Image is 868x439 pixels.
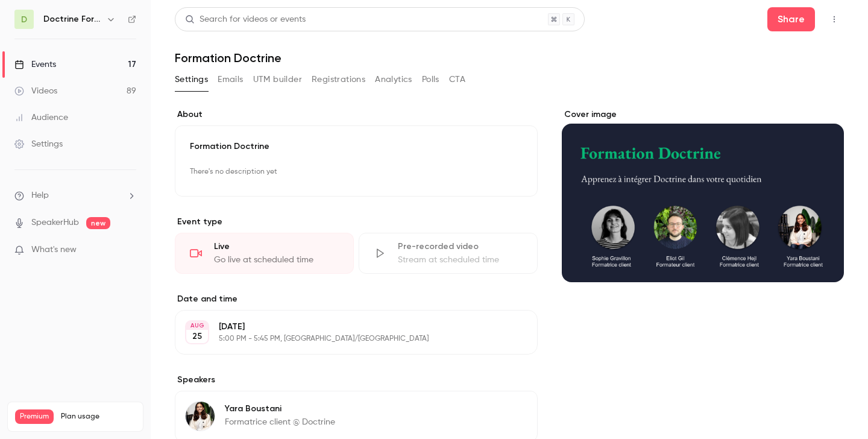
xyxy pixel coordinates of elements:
p: Yara Boustani [225,403,335,415]
div: Live [214,241,339,253]
div: AUG [186,321,208,330]
div: Settings [14,138,63,150]
img: Yara Boustani [186,402,215,431]
p: Formatrice client @ Doctrine [225,416,335,428]
div: LiveGo live at scheduled time [175,233,354,274]
div: Pre-recorded video [398,241,523,253]
div: Search for videos or events [185,13,306,26]
div: Go live at scheduled time [214,254,339,266]
label: Speakers [175,374,538,386]
a: SpeakerHub [31,216,79,229]
span: Plan usage [61,412,136,422]
button: Analytics [375,70,412,89]
button: UTM builder [253,70,302,89]
p: Formation Doctrine [190,141,523,153]
div: Events [14,58,56,71]
div: Videos [14,85,57,97]
p: 5:00 PM - 5:45 PM, [GEOGRAPHIC_DATA]/[GEOGRAPHIC_DATA] [219,334,474,344]
p: 25 [192,330,202,343]
button: Polls [422,70,439,89]
span: What's new [31,244,77,256]
div: Pre-recorded videoStream at scheduled time [359,233,538,274]
span: Premium [15,409,54,424]
div: Stream at scheduled time [398,254,523,266]
h6: Doctrine Formation Avocats [43,13,101,25]
label: Date and time [175,293,538,305]
span: Help [31,189,49,202]
iframe: Noticeable Trigger [122,245,136,256]
span: new [86,217,110,229]
label: Cover image [562,109,844,121]
p: There's no description yet [190,162,523,182]
li: help-dropdown-opener [14,189,136,202]
button: Share [767,7,815,31]
p: [DATE] [219,321,474,333]
span: D [21,13,27,26]
p: Event type [175,216,538,228]
div: Audience [14,112,68,124]
h1: Formation Doctrine [175,51,844,65]
button: CTA [449,70,465,89]
label: About [175,109,538,121]
button: Emails [218,70,243,89]
section: Cover image [562,109,844,282]
button: Registrations [312,70,365,89]
button: Settings [175,70,208,89]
